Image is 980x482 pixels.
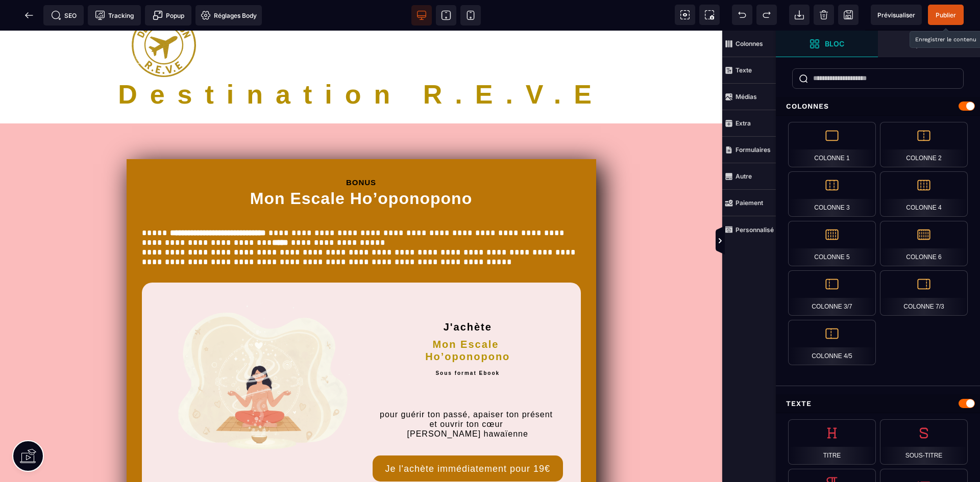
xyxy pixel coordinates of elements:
[722,137,776,163] span: Formulaires
[675,5,695,25] span: Voir les composants
[153,10,184,20] span: Popup
[732,5,752,25] span: Défaire
[880,122,968,167] div: Colonne 2
[788,320,876,365] div: Colonne 4/5
[373,337,563,351] h2: Sous format Ebook
[788,171,876,217] div: Colonne 3
[776,226,786,257] span: Afficher les vues
[160,267,350,447] img: 774282dad9444b4863cc561608202c80_Generated_Image_58rxho58rxho58rx.png
[788,270,876,316] div: Colonne 3/7
[788,122,876,167] div: Colonne 1
[436,5,456,26] span: Voir tablette
[722,216,776,243] span: Personnalisé
[722,31,776,57] span: Colonnes
[736,226,774,234] strong: Personnalisé
[722,110,776,137] span: Extra
[736,40,763,47] strong: Colonnes
[195,5,262,26] span: Favicon
[880,221,968,266] div: Colonne 6
[51,10,77,20] span: SEO
[145,5,191,26] span: Créer une alerte modale
[878,31,980,57] span: Ouvrir les calques
[825,40,844,47] strong: Bloc
[373,379,563,409] p: pour guérir ton passé, apaiser ton présent et ouvrir ton cœur [PERSON_NAME] hawaïenne
[88,5,141,26] span: Code de suivi
[736,119,751,127] strong: Extra
[788,221,876,266] div: Colonne 5
[814,5,834,25] span: Nettoyage
[736,66,752,74] strong: Texte
[880,171,968,217] div: Colonne 4
[776,31,878,57] span: Ouvrir les blocs
[142,157,581,197] h1: Mon Escale Ho’oponopono
[871,5,922,25] span: Aperçu
[736,172,752,180] strong: Autre
[411,5,432,26] span: Voir bureau
[736,146,771,154] strong: Formulaires
[838,5,859,25] span: Enregistrer
[936,11,956,19] span: Publier
[95,10,134,20] span: Tracking
[776,97,980,116] div: Colonnes
[699,5,720,25] span: Capture d'écran
[880,419,968,465] div: Sous-titre
[788,419,876,465] div: Titre
[877,11,915,19] span: Prévisualiser
[373,425,563,451] button: Je l'achète immédiatement pour 19€
[722,163,776,190] span: Autre
[789,5,810,25] span: Importer
[756,5,777,25] span: Rétablir
[928,5,964,25] span: Enregistrer le contenu
[722,57,776,84] span: Texte
[736,199,763,207] strong: Paiement
[736,93,757,100] strong: Médias
[722,190,776,216] span: Paiement
[460,5,481,26] span: Voir mobile
[43,5,84,26] span: Métadata SEO
[722,84,776,110] span: Médias
[880,270,968,316] div: Colonne 7/3
[19,5,39,26] span: Retour
[776,394,980,413] div: Texte
[201,10,257,20] span: Réglages Body
[373,267,563,302] h2: J'achète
